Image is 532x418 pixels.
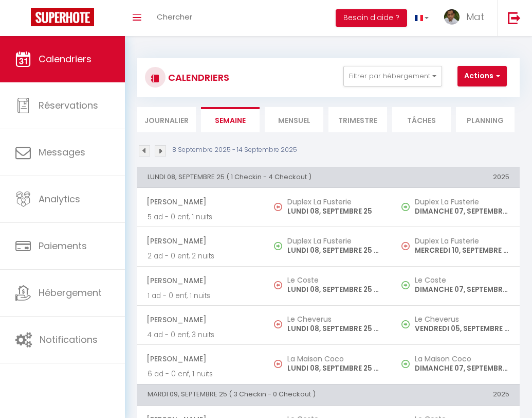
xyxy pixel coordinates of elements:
[415,355,509,363] h5: La Maison Coco
[287,323,382,334] p: LUNDI 08, SEPTEMBRE 25 - 10:00
[146,231,254,251] span: [PERSON_NAME]
[201,107,260,132] li: Semaine
[31,8,94,26] img: Super Booking
[287,198,382,206] h5: Duplex La Fusterie
[401,360,410,368] img: NO IMAGE
[415,198,509,206] h5: Duplex La Fusterie
[39,239,87,252] span: Paiements
[137,167,392,187] th: LUNDI 08, SEPTEMBRE 25 ( 1 Checkin - 4 Checkout )
[415,206,509,217] p: DIMANCHE 07, SEPTEMBRE 25
[415,284,509,295] p: DIMANCHE 07, SEPTEMBRE 25 - 19:00
[287,315,382,323] h5: Le Cheverus
[287,284,382,295] p: LUNDI 08, SEPTEMBRE 25 - 10:00
[401,203,410,211] img: NO IMAGE
[415,237,509,245] h5: Duplex La Fusterie
[148,212,254,222] p: 5 ad - 0 enf, 1 nuits
[146,192,254,212] span: [PERSON_NAME]
[401,281,410,289] img: NO IMAGE
[148,290,254,301] p: 1 ad - 0 enf, 1 nuits
[415,323,509,334] p: VENDREDI 05, SEPTEMBRE 25 - 17:00
[39,53,91,65] span: Calendriers
[39,99,98,112] span: Réservations
[287,206,382,217] p: LUNDI 08, SEPTEMBRE 25
[8,4,39,35] button: Ouvrir le widget de chat LiveChat
[39,286,102,299] span: Hébergement
[274,281,282,289] img: NO IMAGE
[137,385,392,405] th: MARDI 09, SEPTEMBRE 25 ( 3 Checkin - 0 Checkout )
[415,245,509,256] p: MERCREDI 10, SEPTEMBRE 25 - 09:00
[274,360,282,368] img: NO IMAGE
[415,363,509,374] p: DIMANCHE 07, SEPTEMBRE 25 - 17:00
[392,385,520,405] th: 2025
[392,167,520,187] th: 2025
[456,107,515,132] li: Planning
[137,107,196,132] li: Journalier
[287,363,382,374] p: LUNDI 08, SEPTEMBRE 25 - 10:00
[146,349,254,369] span: [PERSON_NAME]
[172,145,297,155] p: 8 Septembre 2025 - 14 Septembre 2025
[287,276,382,284] h5: Le Coste
[265,107,323,132] li: Mensuel
[336,9,407,27] button: Besoin d'aide ?
[415,276,509,284] h5: Le Coste
[146,310,254,329] span: [PERSON_NAME]
[274,320,282,328] img: NO IMAGE
[148,251,254,262] p: 2 ad - 0 enf, 2 nuits
[457,66,507,86] button: Actions
[392,107,451,132] li: Tâches
[466,10,484,23] span: Mat
[343,66,442,86] button: Filtrer par hébergement
[166,66,229,89] h3: CALENDRIERS
[401,320,410,328] img: NO IMAGE
[287,355,382,363] h5: La Maison Coco
[287,245,382,256] p: LUNDI 08, SEPTEMBRE 25 - 17:00
[157,11,192,22] span: Chercher
[415,315,509,323] h5: Le Cheverus
[508,11,521,24] img: logout
[39,146,85,159] span: Messages
[148,369,254,379] p: 6 ad - 0 enf, 1 nuits
[274,203,282,211] img: NO IMAGE
[148,329,254,340] p: 4 ad - 0 enf, 3 nuits
[401,242,410,250] img: NO IMAGE
[287,237,382,245] h5: Duplex La Fusterie
[39,193,80,205] span: Analytics
[146,271,254,290] span: [PERSON_NAME]
[444,9,460,25] img: ...
[328,107,387,132] li: Trimestre
[40,333,98,346] span: Notifications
